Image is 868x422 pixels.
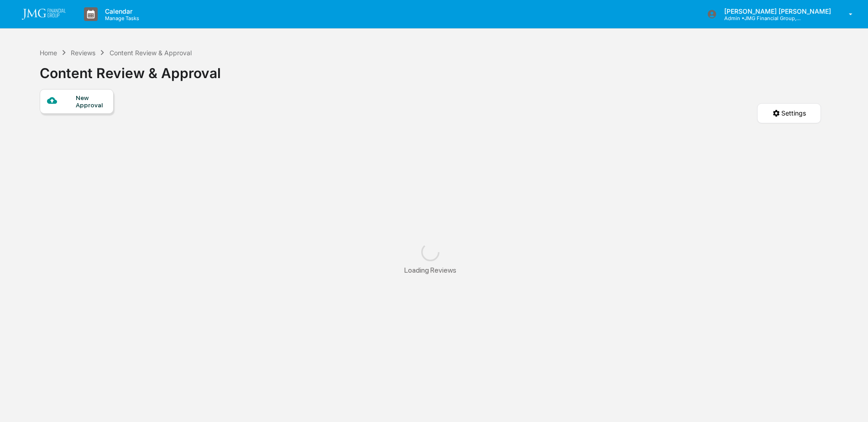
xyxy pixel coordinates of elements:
div: Home [40,49,57,57]
img: logo [22,9,66,20]
p: Calendar [98,7,144,15]
div: New Approval [76,94,106,109]
div: Reviews [71,49,95,57]
p: Admin • JMG Financial Group, Ltd. [717,15,802,21]
button: Settings [757,103,821,123]
div: Content Review & Approval [40,58,221,81]
div: Loading Reviews [404,266,456,274]
p: Manage Tasks [98,15,144,21]
p: [PERSON_NAME] [PERSON_NAME] [717,7,836,15]
div: Content Review & Approval [110,49,192,57]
